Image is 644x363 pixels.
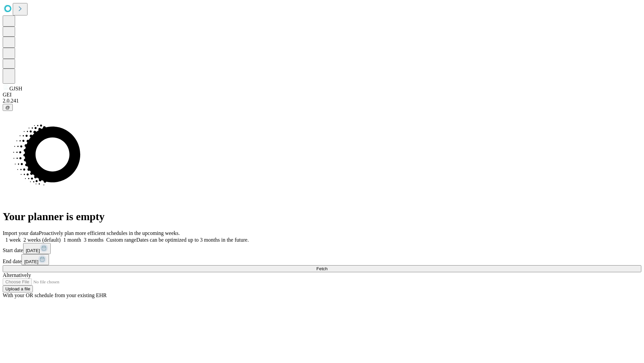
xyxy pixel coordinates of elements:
button: Upload a file [3,285,33,292]
div: 2.0.241 [3,98,641,104]
span: [DATE] [24,259,38,264]
span: Import your data [3,230,39,236]
span: Proactively plan more efficient schedules in the upcoming weeks. [39,230,180,236]
button: [DATE] [21,254,49,265]
span: GJSH [9,86,22,91]
span: Alternatively [3,272,31,278]
button: [DATE] [23,243,51,254]
button: @ [3,104,13,111]
div: GEI [3,92,641,98]
span: Custom range [106,237,136,243]
span: Dates can be optimized up to 3 months in the future. [136,237,249,243]
span: 3 months [84,237,104,243]
span: Fetch [316,266,327,271]
span: @ [5,105,10,110]
span: 1 month [63,237,81,243]
span: With your OR schedule from your existing EHR [3,292,107,298]
span: 2 weeks (default) [23,237,61,243]
div: Start date [3,243,641,254]
div: End date [3,254,641,265]
h1: Your planner is empty [3,210,641,223]
span: 1 week [5,237,21,243]
span: [DATE] [26,248,40,253]
button: Fetch [3,265,641,272]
